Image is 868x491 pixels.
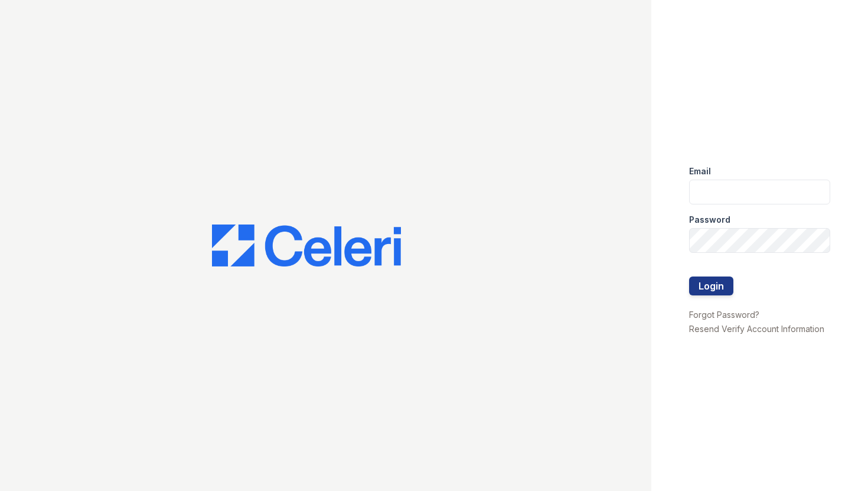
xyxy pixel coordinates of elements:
[689,165,711,177] label: Email
[689,310,759,320] a: Forgot Password?
[689,324,824,334] a: Resend Verify Account Information
[212,225,401,267] img: CE_Logo_Blue-a8612792a0a2168367f1c8372b55b34899dd931a85d93a1a3d3e32e68fde9ad4.png
[689,277,733,295] button: Login
[689,214,730,226] label: Password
